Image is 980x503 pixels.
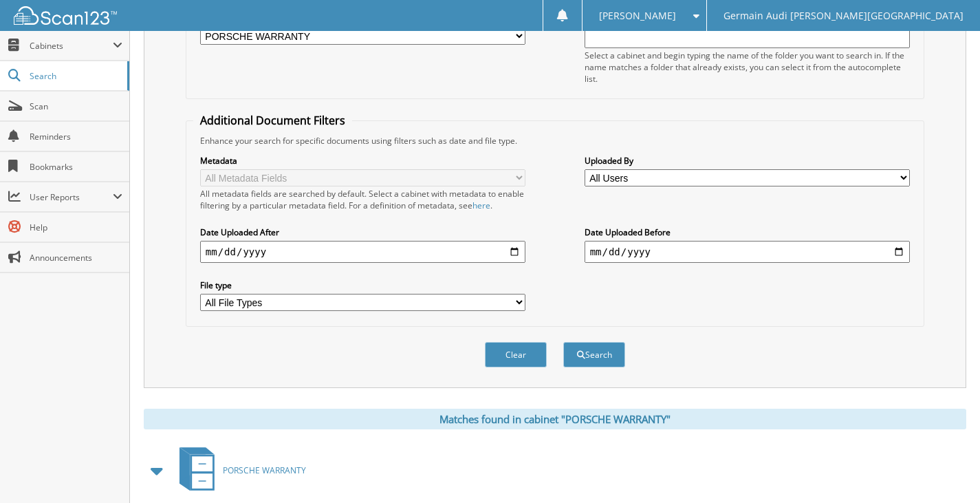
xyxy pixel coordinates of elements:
[200,188,526,211] div: All metadata fields are searched by default. Select a cabinet with metadata to enable filtering b...
[144,409,966,429] div: Matches found in cabinet "PORSCHE WARRANTY"
[585,155,911,167] label: Uploaded By
[200,279,526,291] label: File type
[723,12,963,20] span: Germain Audi [PERSON_NAME][GEOGRAPHIC_DATA]
[911,437,980,503] iframe: Chat Widget
[30,40,113,52] span: Cabinets
[200,226,526,238] label: Date Uploaded After
[14,6,117,25] img: scan123-logo-white.svg
[30,191,113,203] span: User Reports
[200,241,526,263] input: start
[30,252,122,264] span: Announcements
[171,443,306,497] a: PORSCHE WARRANTY
[30,100,122,112] span: Scan
[472,200,490,211] a: here
[585,241,911,263] input: end
[585,226,911,238] label: Date Uploaded Before
[599,12,676,20] span: [PERSON_NAME]
[563,342,625,367] button: Search
[30,222,122,233] span: Help
[30,70,120,82] span: Search
[193,113,352,128] legend: Additional Document Filters
[485,342,547,367] button: Clear
[30,161,122,173] span: Bookmarks
[585,50,911,85] div: Select a cabinet and begin typing the name of the folder you want to search in. If the name match...
[30,131,122,142] span: Reminders
[200,155,526,167] label: Metadata
[193,135,917,147] div: Enhance your search for specific documents using filters such as date and file type.
[223,464,306,476] span: PORSCHE WARRANTY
